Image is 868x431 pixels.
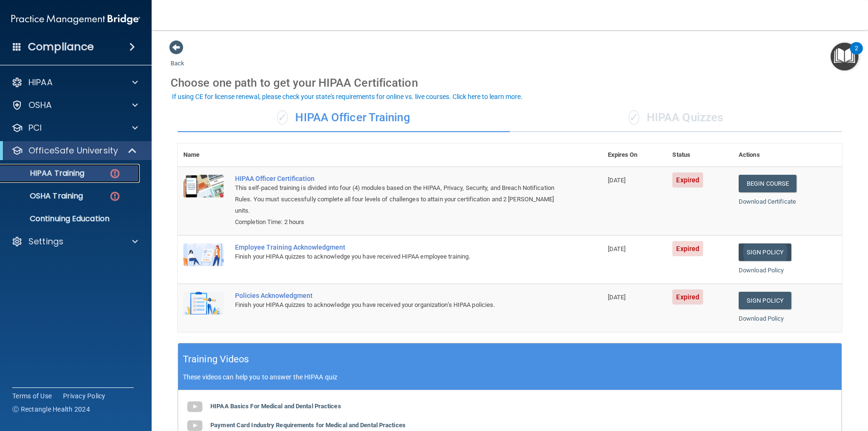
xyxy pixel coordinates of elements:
h5: Training Videos [183,351,249,368]
div: Completion Time: 2 hours [235,216,555,228]
a: Download Policy [739,267,784,274]
p: OSHA Training [6,191,83,201]
a: Privacy Policy [63,391,106,401]
span: [DATE] [608,177,626,184]
th: Expires On [602,144,667,167]
img: PMB logo [11,10,140,29]
img: gray_youtube_icon.38fcd6cc.png [185,397,204,416]
th: Actions [733,144,842,167]
span: [DATE] [608,245,626,252]
a: Begin Course [739,175,796,192]
span: Expired [672,172,703,188]
div: Employee Training Acknowledgment [235,243,555,251]
a: PCI [11,122,138,134]
p: PCI [28,122,42,134]
p: HIPAA [28,77,53,88]
div: If using CE for license renewal, please check your state's requirements for online vs. live cours... [172,93,523,100]
span: Expired [672,289,703,305]
a: OfficeSafe University [11,145,137,156]
p: OSHA [28,99,52,111]
span: [DATE] [608,294,626,301]
b: HIPAA Basics For Medical and Dental Practices [210,403,341,410]
th: Status [667,144,733,167]
button: If using CE for license renewal, please check your state's requirements for online vs. live cours... [171,92,524,101]
p: HIPAA Training [6,169,84,178]
div: 2 [855,48,858,61]
img: danger-circle.6113f641.png [109,190,121,202]
div: HIPAA Quizzes [510,104,842,132]
a: Download Policy [739,315,784,322]
div: Policies Acknowledgment [235,292,555,299]
div: Finish your HIPAA quizzes to acknowledge you have received HIPAA employee training. [235,251,555,262]
a: OSHA [11,99,138,111]
h4: Compliance [28,40,94,54]
a: Sign Policy [739,243,791,261]
div: Finish your HIPAA quizzes to acknowledge you have received your organization’s HIPAA policies. [235,299,555,311]
p: These videos can help you to answer the HIPAA quiz [183,373,837,381]
a: HIPAA Officer Certification [235,175,555,182]
span: ✓ [277,110,288,125]
a: Terms of Use [12,391,52,401]
b: Payment Card Industry Requirements for Medical and Dental Practices [210,422,406,429]
a: Download Certificate [739,198,796,205]
div: Choose one path to get your HIPAA Certification [171,69,849,97]
th: Name [178,144,229,167]
p: OfficeSafe University [28,145,118,156]
div: This self-paced training is divided into four (4) modules based on the HIPAA, Privacy, Security, ... [235,182,555,216]
span: Ⓒ Rectangle Health 2024 [12,404,90,414]
p: Continuing Education [6,214,136,224]
span: Expired [672,241,703,256]
span: ✓ [629,110,639,125]
img: danger-circle.6113f641.png [109,168,121,180]
a: Settings [11,236,138,247]
a: Back [171,48,184,67]
a: HIPAA [11,77,138,88]
div: HIPAA Officer Training [178,104,510,132]
a: Sign Policy [739,292,791,309]
p: Settings [28,236,63,247]
button: Open Resource Center, 2 new notifications [831,43,859,71]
